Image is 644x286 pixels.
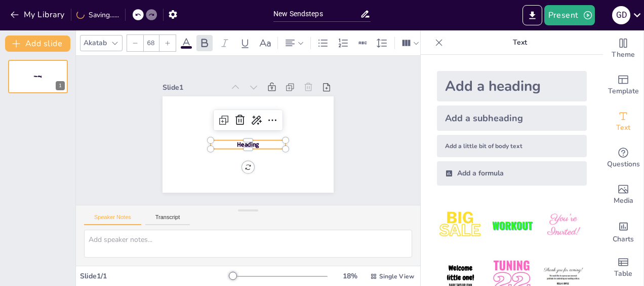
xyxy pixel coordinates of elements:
[80,271,230,281] div: Slide 1 / 1
[5,35,70,52] button: Add slide
[612,5,630,25] button: G D
[603,249,643,286] div: Add a table
[614,268,632,279] span: Table
[379,272,414,280] span: Single View
[612,6,630,24] div: G D
[544,5,595,25] button: Present
[603,30,643,67] div: Change the overall theme
[447,30,593,55] p: Text
[76,10,119,20] div: Saving......
[603,103,643,140] div: Add text boxes
[145,214,190,225] button: Transcript
[273,7,360,21] input: Insert title
[540,202,587,249] img: 3.jpeg
[437,105,587,131] div: Add a subheading
[437,135,587,157] div: Add a little bit of body text
[8,60,68,93] div: 1
[232,136,255,151] span: Heading
[603,67,643,103] div: Add ready made slides
[608,86,639,97] span: Template
[179,58,240,87] div: Slide 1
[603,213,643,249] div: Add charts and graphs
[603,140,643,176] div: Get real-time input from your audience
[56,81,65,90] div: 1
[8,7,69,23] button: My Library
[437,161,587,186] div: Add a formula
[34,75,42,78] span: Heading
[603,176,643,213] div: Add images, graphics, shapes or video
[488,202,535,249] img: 2.jpeg
[437,202,484,249] img: 1.jpeg
[616,122,630,133] span: Text
[607,159,640,170] span: Questions
[522,5,542,25] button: Export to PowerPoint
[82,36,109,50] div: Akatab
[614,195,633,206] span: Media
[84,214,141,225] button: Speaker Notes
[612,49,635,60] span: Theme
[399,35,422,51] div: Column Count
[437,71,587,101] div: Add a heading
[338,271,362,281] div: 18 %
[613,234,634,245] span: Charts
